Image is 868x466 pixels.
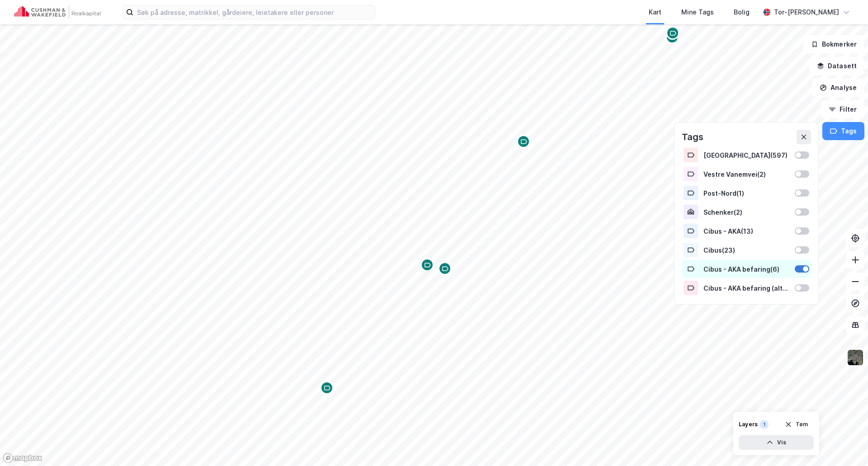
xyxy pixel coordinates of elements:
div: Kart [649,7,661,18]
div: Tor-[PERSON_NAME] [774,7,839,18]
a: Mapbox homepage [3,453,42,463]
div: Layers [739,421,758,428]
div: Map marker [420,258,434,272]
div: Cibus - AKA ( 13 ) [703,227,789,235]
input: Søk på adresse, matrikkel, gårdeiere, leietakere eller personer [133,5,375,19]
div: Map marker [666,26,679,40]
iframe: Chat Widget [823,423,868,466]
div: Post-Nord ( 1 ) [703,189,789,197]
div: 1 [759,420,769,429]
div: Mine Tags [681,7,714,18]
div: Map marker [438,262,452,275]
div: [GEOGRAPHIC_DATA] ( 597 ) [703,151,789,159]
button: Datasett [809,57,864,75]
img: 9k= [847,349,864,366]
div: Map marker [517,135,530,148]
div: Schenker ( 2 ) [703,208,789,216]
button: Vis [739,435,814,450]
button: Filter [821,100,864,118]
button: Bokmerker [803,35,864,53]
div: Vestre Vanemvei ( 2 ) [703,170,789,178]
div: Bolig [734,7,750,18]
div: Cibus ( 23 ) [703,246,789,254]
button: Tags [822,122,864,140]
div: Kontrollprogram for chat [823,423,868,466]
div: Map marker [320,381,334,395]
div: Map marker [665,30,679,44]
div: Cibus - AKA befaring ( 6 ) [703,265,789,273]
div: Tags [682,130,703,144]
button: Analyse [812,79,864,97]
img: cushman-wakefield-realkapital-logo.202ea83816669bd177139c58696a8fa1.svg [14,6,100,19]
button: Tøm [779,417,814,432]
div: Cibus - AKA befaring (alt.) ( 4 ) [703,284,789,292]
